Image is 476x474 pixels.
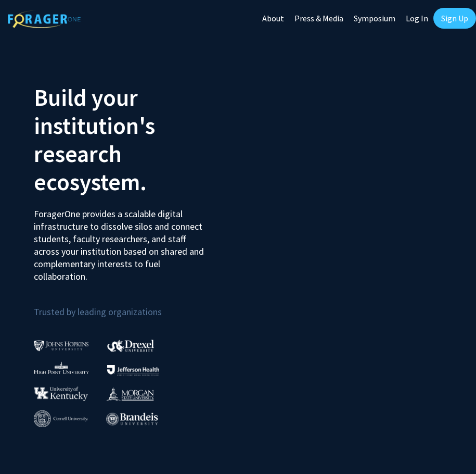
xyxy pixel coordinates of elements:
img: University of Kentucky [34,386,88,401]
img: Morgan State University [106,387,154,401]
img: Johns Hopkins University [34,340,89,351]
img: ForagerOne Logo [8,10,81,28]
img: Brandeis University [106,413,158,426]
p: ForagerOne provides a scalable digital infrastructure to dissolve silos and connect students, fac... [34,200,207,283]
img: Drexel University [107,340,154,352]
h2: Build your institution's research ecosystem. [34,83,230,196]
img: Thomas Jefferson University [107,365,159,375]
a: Sign Up [433,8,476,29]
img: High Point University [34,361,89,374]
img: Cornell University [34,410,88,428]
p: Trusted by leading organizations [34,291,230,320]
